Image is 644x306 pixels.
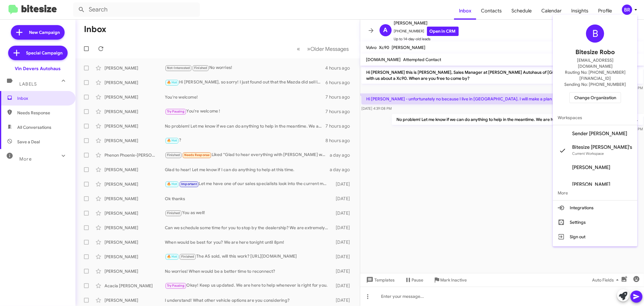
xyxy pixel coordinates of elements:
[569,92,621,103] button: Change Organization
[575,47,615,57] span: Bitesize Robo
[572,144,632,150] span: Bitesize [PERSON_NAME]'s
[553,110,637,125] span: Workspaces
[586,24,604,43] div: B
[553,200,637,215] button: Integrations
[553,186,637,200] span: More
[560,69,630,81] span: Routing No: [PHONE_NUMBER][FINANCIAL_ID]
[572,131,627,137] span: Sender [PERSON_NAME]
[572,164,610,171] span: [PERSON_NAME]
[574,93,616,103] span: Change Organization
[560,57,630,69] span: [EMAIL_ADDRESS][DOMAIN_NAME]
[572,151,604,156] span: Current Workspace
[553,215,637,229] button: Settings
[564,81,626,87] span: Sending No: [PHONE_NUMBER]
[553,229,637,244] button: Sign out
[572,181,610,187] span: [PERSON_NAME]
